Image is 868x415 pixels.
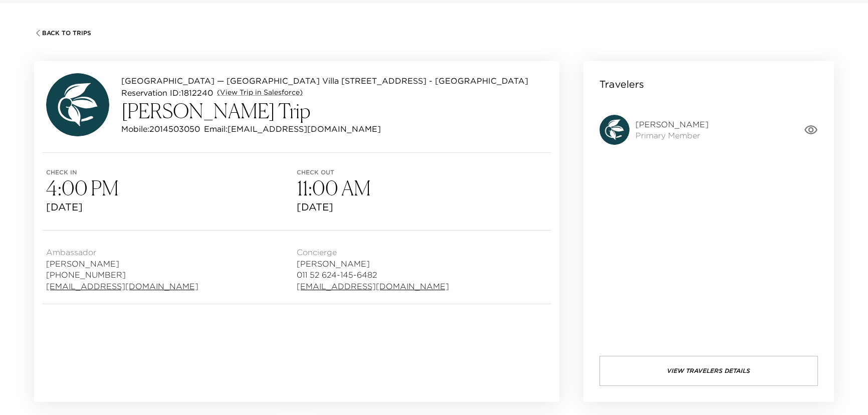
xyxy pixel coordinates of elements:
[42,30,91,37] span: Back To Trips
[297,281,449,292] a: [EMAIL_ADDRESS][DOMAIN_NAME]
[297,269,449,280] span: 011 52 624-145-6482
[46,269,198,280] span: [PHONE_NUMBER]
[297,169,547,176] span: Check out
[121,99,528,123] h3: [PERSON_NAME] Trip
[46,200,297,214] span: [DATE]
[121,123,200,135] p: Mobile: 2014503050
[297,200,547,214] span: [DATE]
[204,123,381,135] p: Email: [EMAIL_ADDRESS][DOMAIN_NAME]
[635,119,709,130] span: [PERSON_NAME]
[46,281,198,292] a: [EMAIL_ADDRESS][DOMAIN_NAME]
[46,247,198,258] span: Ambassador
[34,29,91,37] button: Back To Trips
[599,356,818,386] button: View Travelers Details
[46,169,297,176] span: Check in
[297,258,449,269] span: [PERSON_NAME]
[217,88,303,98] a: (View Trip in Salesforce)
[599,77,644,91] p: Travelers
[297,247,449,258] span: Concierge
[121,87,213,99] p: Reservation ID: 1812240
[46,73,109,136] img: avatar.4afec266560d411620d96f9f038fe73f.svg
[46,176,297,200] h3: 4:00 PM
[635,130,709,141] span: Primary Member
[46,258,198,269] span: [PERSON_NAME]
[297,176,547,200] h3: 11:00 AM
[121,75,528,87] p: [GEOGRAPHIC_DATA] — [GEOGRAPHIC_DATA] Villa [STREET_ADDRESS] - [GEOGRAPHIC_DATA]
[599,115,629,145] img: avatar.4afec266560d411620d96f9f038fe73f.svg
